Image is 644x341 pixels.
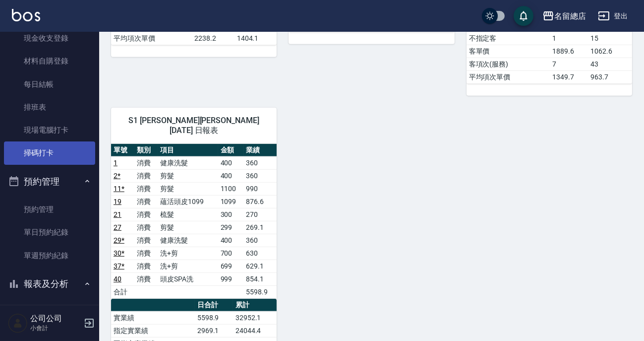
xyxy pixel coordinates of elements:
td: 健康洗髮 [158,156,218,169]
td: 剪髮 [158,182,218,195]
a: 報表目錄 [4,300,95,323]
a: 27 [114,223,121,231]
td: 實業績 [111,311,195,324]
td: 1889.6 [550,45,588,58]
td: 300 [218,208,244,221]
td: 消費 [134,221,158,234]
button: save [514,6,533,26]
td: 消費 [134,182,158,195]
a: 19 [114,198,121,205]
td: 剪髮 [158,221,218,234]
td: 299 [218,221,244,234]
a: 21 [114,210,121,218]
td: 2969.1 [195,324,233,337]
td: 梳髮 [158,208,218,221]
td: 7 [550,58,588,70]
td: 洗+剪 [158,260,218,273]
td: 360 [244,169,277,182]
td: 5598.9 [195,311,233,324]
td: 400 [218,156,244,169]
td: 消費 [134,195,158,208]
td: 32952.1 [233,311,277,324]
th: 日合計 [195,299,233,312]
td: 360 [244,234,277,247]
a: 單週預約紀錄 [4,244,95,267]
span: S1 [PERSON_NAME][PERSON_NAME] [DATE] 日報表 [123,116,265,136]
h5: 公司公司 [30,314,81,324]
th: 累計 [233,299,277,312]
td: 消費 [134,260,158,273]
td: 15 [588,32,632,45]
td: 699 [218,260,244,273]
a: 1 [114,159,117,167]
td: 269.1 [244,221,277,234]
td: 洗+剪 [158,247,218,260]
td: 消費 [134,156,158,169]
td: 400 [218,234,244,247]
th: 項目 [158,144,218,157]
a: 現金收支登錄 [4,27,95,50]
td: 合計 [111,285,134,298]
td: 頭皮SPA洗 [158,273,218,285]
td: 876.6 [244,195,277,208]
td: 270 [244,208,277,221]
td: 999 [218,273,244,285]
a: 預約管理 [4,198,95,221]
td: 指定實業績 [111,324,195,337]
td: 1404.1 [234,32,277,45]
a: 掃碼打卡 [4,141,95,164]
button: 登出 [594,7,632,25]
td: 不指定客 [467,32,550,45]
td: 平均項次單價 [467,70,550,83]
td: 700 [218,247,244,260]
div: 名留總店 [554,10,586,22]
td: 1349.7 [550,70,588,83]
td: 健康洗髮 [158,234,218,247]
p: 小會計 [30,324,81,333]
td: 629.1 [244,260,277,273]
td: 平均項次單價 [111,32,192,45]
td: 630 [244,247,277,260]
td: 消費 [134,234,158,247]
a: 材料自購登錄 [4,50,95,72]
td: 客單價 [467,45,550,58]
th: 金額 [218,144,244,157]
td: 1099 [218,195,244,208]
td: 5598.9 [244,285,277,298]
td: 360 [244,156,277,169]
td: 43 [588,58,632,70]
button: 名留總店 [538,6,590,26]
td: 24044.4 [233,324,277,337]
td: 2238.2 [192,32,234,45]
td: 1100 [218,182,244,195]
td: 消費 [134,247,158,260]
td: 消費 [134,169,158,182]
a: 每日結帳 [4,73,95,96]
td: 消費 [134,208,158,221]
th: 類別 [134,144,158,157]
table: a dense table [111,144,277,299]
a: 單日預約紀錄 [4,221,95,244]
td: 剪髮 [158,169,218,182]
a: 現場電腦打卡 [4,119,95,141]
th: 單號 [111,144,134,157]
td: 990 [244,182,277,195]
td: 蘊活頭皮1099 [158,195,218,208]
td: 1 [550,32,588,45]
button: 預約管理 [4,169,95,195]
td: 400 [218,169,244,182]
td: 854.1 [244,273,277,285]
img: Person [8,313,28,333]
td: 消費 [134,273,158,285]
td: 963.7 [588,70,632,83]
a: 排班表 [4,96,95,119]
button: 報表及分析 [4,271,95,297]
a: 40 [114,275,121,283]
td: 客項次(服務) [467,58,550,70]
img: Logo [12,9,40,21]
th: 業績 [244,144,277,157]
td: 1062.6 [588,45,632,58]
